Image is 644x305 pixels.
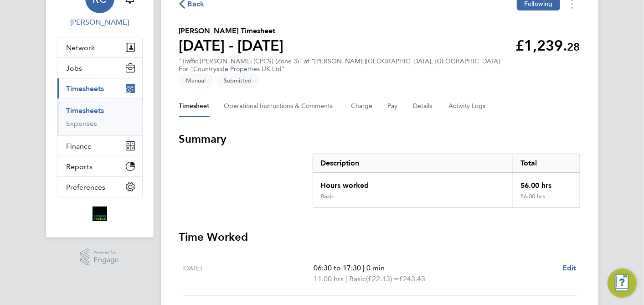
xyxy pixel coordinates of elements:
div: Summary [313,154,580,208]
span: 28 [567,40,580,53]
button: Timesheet [179,95,210,117]
a: Edit [562,263,577,274]
span: Robyn Clarke [57,17,143,28]
span: This timesheet is Submitted. [217,73,259,88]
span: This timesheet was manually created. [179,73,213,88]
button: Pay [388,95,399,117]
span: (£22.13) = [366,274,399,283]
button: Charge [351,95,373,117]
h2: [PERSON_NAME] Timesheet [179,26,284,36]
div: 56.00 hrs [513,173,579,193]
button: Jobs [57,58,142,78]
span: Engage [93,256,119,264]
div: Basic [320,193,334,200]
span: | [345,274,347,283]
div: For "Countryside Properties UK Ltd" [179,65,504,73]
span: Jobs [67,64,82,72]
span: Timesheets [67,84,104,93]
app-decimal: £1,239. [516,37,580,54]
span: £243.43 [399,274,425,283]
span: Basic [349,274,366,284]
button: Reports [57,156,142,176]
a: Go to home page [57,207,143,221]
span: Edit [562,264,577,272]
span: Finance [67,142,92,150]
span: 06:30 to 17:30 [314,264,361,272]
button: Timesheets [57,78,142,98]
a: Powered byEngage [80,248,119,266]
h3: Summary [179,132,580,146]
span: 0 min [366,264,385,272]
span: Network [67,43,95,52]
div: Total [513,154,579,172]
button: Details [413,95,434,117]
a: Timesheets [67,106,104,115]
button: Network [57,37,142,57]
h3: Time Worked [179,230,580,244]
div: Description [313,154,513,172]
span: Preferences [67,183,106,191]
button: Finance [57,136,142,156]
button: Engage Resource Center [608,269,637,298]
button: Activity Logs [449,95,487,117]
button: Operational Instructions & Comments [224,95,337,117]
div: [DATE] [183,263,314,284]
div: "Traffic [PERSON_NAME] (CPCS) (Zone 3)" at "[PERSON_NAME][GEOGRAPHIC_DATA], [GEOGRAPHIC_DATA]" [179,57,504,73]
a: Expenses [67,119,98,128]
h1: [DATE] - [DATE] [179,36,284,55]
div: Timesheets [57,98,142,135]
div: Hours worked [313,173,513,193]
span: Powered by [93,248,119,256]
span: Reports [67,162,93,171]
img: bromak-logo-retina.png [93,207,107,221]
div: 56.00 hrs [513,193,579,207]
button: Preferences [57,177,142,197]
span: 11.00 hrs [314,274,344,283]
span: | [363,264,365,272]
